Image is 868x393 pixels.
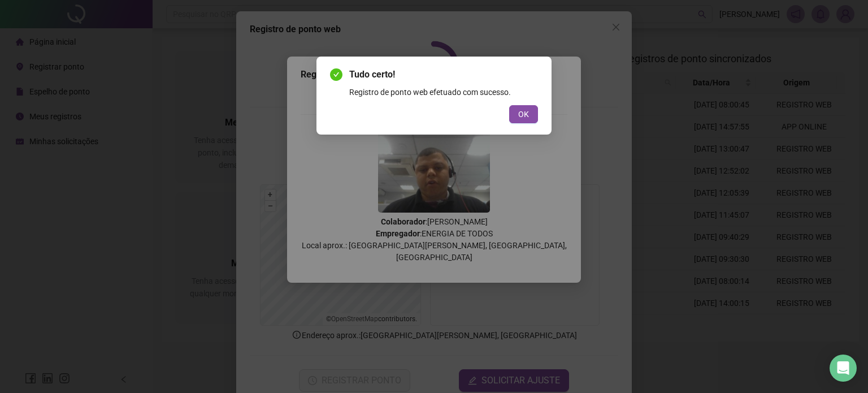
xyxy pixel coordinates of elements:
[518,108,529,120] span: OK
[330,68,342,81] span: check-circle
[830,355,857,382] div: Open Intercom Messenger
[509,105,538,123] button: OK
[349,86,538,98] div: Registro de ponto web efetuado com sucesso.
[349,68,538,81] span: Tudo certo!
